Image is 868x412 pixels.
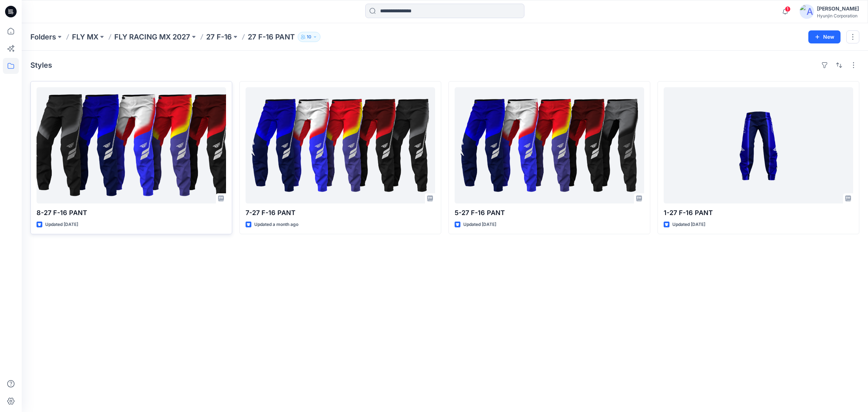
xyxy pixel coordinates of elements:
p: 1-27 F-16 PANT [664,208,853,218]
button: 10 [298,32,320,42]
span: 1 [785,6,791,12]
p: 10 [307,33,311,41]
p: 7-27 F-16 PANT [246,208,435,218]
p: 5-27 F-16 PANT [455,208,644,218]
a: 7-27 F-16 PANT [246,87,435,203]
p: Updated [DATE] [45,221,78,228]
button: New [808,30,841,43]
a: 27 F-16 [206,32,232,42]
img: avatar [800,4,814,19]
a: 8-27 F-16 PANT [37,87,226,203]
a: 5-27 F-16 PANT [455,87,644,203]
a: FLY RACING MX 2027 [114,32,190,42]
a: FLY MX [72,32,98,42]
h4: Styles [30,61,52,70]
a: 1-27 F-16 PANT [664,87,853,203]
p: 27 F-16 PANT [248,32,295,42]
p: Updated a month ago [254,221,298,228]
div: [PERSON_NAME] [817,4,859,13]
p: Updated [DATE] [672,221,705,228]
p: Updated [DATE] [463,221,496,228]
p: 8-27 F-16 PANT [37,208,226,218]
a: Folders [30,32,56,42]
div: Hyunjin Corporation [817,13,859,18]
